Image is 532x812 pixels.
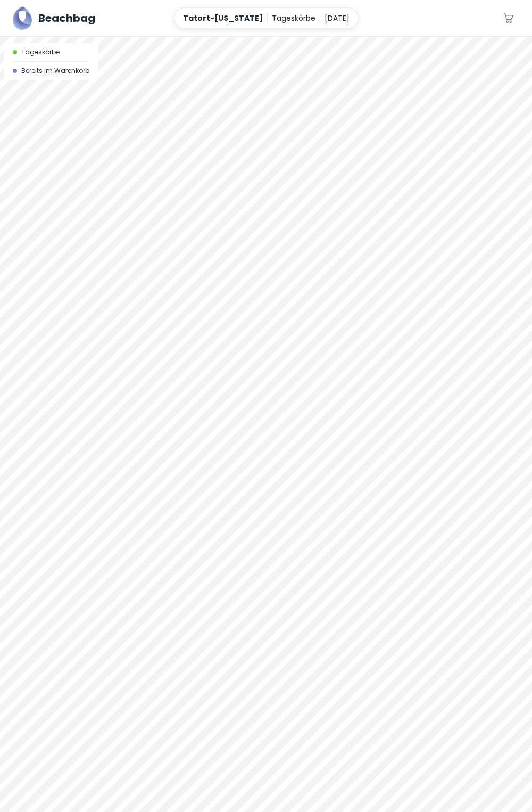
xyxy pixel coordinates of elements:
[272,12,315,24] p: Tageskörbe
[13,6,32,30] img: Beachbag
[183,12,263,24] p: Tatort-[US_STATE]
[21,47,60,57] span: Tageskörbe
[38,10,95,26] h5: Beachbag
[21,66,89,76] span: Bereits im Warenkorb
[325,12,350,24] p: [DATE]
